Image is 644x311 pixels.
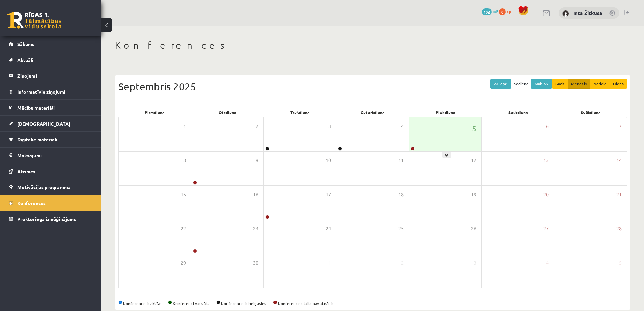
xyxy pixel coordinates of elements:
span: [DEMOGRAPHIC_DATA] [17,120,70,127]
span: 21 [616,191,622,198]
span: 28 [616,225,622,232]
span: 1 [328,259,331,267]
a: Mācību materiāli [9,100,93,115]
button: Mēnesis [568,79,590,89]
span: 4 [401,123,404,130]
span: 26 [471,225,476,232]
div: Septembris 2025 [118,79,627,94]
span: 14 [616,157,622,164]
span: 20 [543,191,549,198]
span: 19 [471,191,476,198]
legend: Informatīvie ziņojumi [17,84,93,99]
div: Trešdiena [264,108,336,117]
a: Konferences [9,195,93,211]
div: Konference ir aktīva Konferenci var sākt Konference ir beigusies Konferences laiks nav atnācis [118,300,627,306]
span: 4 [546,259,549,267]
button: << Iepr. [490,79,511,89]
button: Nāk. >> [531,79,552,89]
span: 25 [398,225,404,232]
span: Digitālie materiāli [17,136,57,142]
a: Inta Žitkusa [573,9,602,16]
a: Rīgas 1. Tālmācības vidusskola [7,12,62,29]
span: Sākums [17,41,34,47]
span: Konferences [17,200,46,206]
button: Diena [610,79,627,89]
span: 15 [181,191,186,198]
a: Atzīmes [9,163,93,179]
span: 13 [543,157,549,164]
span: 22 [181,225,186,232]
legend: Maksājumi [17,148,93,163]
span: 3 [474,259,476,267]
span: 10 [326,157,331,164]
span: Motivācijas programma [17,184,71,190]
span: 5 [619,259,622,267]
span: 23 [253,225,258,232]
span: 2 [401,259,404,267]
a: Informatīvie ziņojumi [9,84,93,99]
a: Maksājumi [9,148,93,163]
div: Pirmdiena [118,108,191,117]
span: 5 [472,123,476,134]
div: Svētdiena [554,108,627,117]
span: 18 [398,191,404,198]
button: Gads [552,79,568,89]
span: Proktoringa izmēģinājums [17,216,76,222]
span: 7 [619,123,622,130]
span: 11 [398,157,404,164]
span: 30 [253,259,258,267]
a: 102 mP [482,8,498,14]
a: Ziņojumi [9,68,93,84]
legend: Ziņojumi [17,68,93,84]
span: 6 [546,123,549,130]
a: Motivācijas programma [9,179,93,195]
div: Sestdiena [482,108,554,117]
h1: Konferences [115,40,630,51]
span: 24 [326,225,331,232]
span: 17 [326,191,331,198]
a: Proktoringa izmēģinājums [9,211,93,227]
button: Šodiena [510,79,532,89]
a: Digitālie materiāli [9,132,93,147]
span: 9 [256,157,258,164]
span: 27 [543,225,549,232]
div: Ceturtdiena [336,108,409,117]
span: 3 [328,123,331,130]
span: 16 [253,191,258,198]
button: Nedēļa [590,79,610,89]
span: Atzīmes [17,168,35,174]
a: [DEMOGRAPHIC_DATA] [9,116,93,131]
span: 1 [183,123,186,130]
span: mP [493,8,498,14]
span: Aktuāli [17,57,33,63]
span: 2 [256,123,258,130]
span: 29 [181,259,186,267]
span: 0 [499,8,506,15]
a: 0 xp [499,8,515,14]
span: 12 [471,157,476,164]
a: Sākums [9,36,93,52]
span: Mācību materiāli [17,105,55,111]
span: 102 [482,8,492,15]
img: Inta Žitkusa [562,10,569,17]
div: Otrdiena [191,108,264,117]
span: 8 [183,157,186,164]
a: Aktuāli [9,52,93,68]
span: xp [507,8,511,14]
div: Piekdiena [409,108,482,117]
